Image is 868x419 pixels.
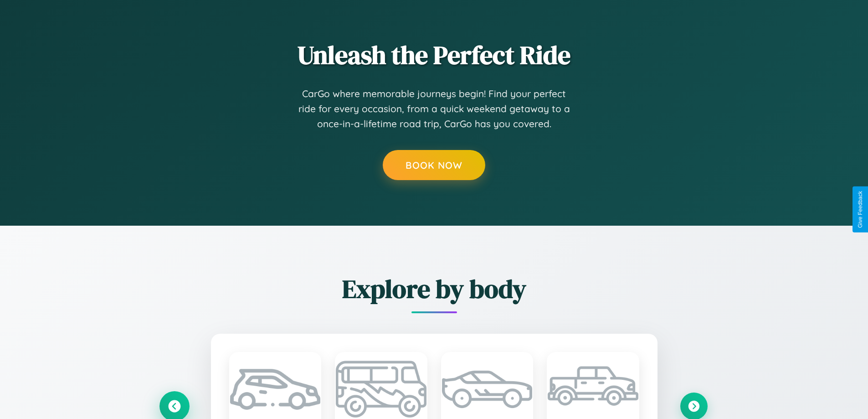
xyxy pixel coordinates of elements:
p: CarGo where memorable journeys begin! Find your perfect ride for every occasion, from a quick wee... [298,86,571,132]
button: Book Now [383,150,485,180]
div: Give Feedback [857,191,863,228]
h2: Unleash the Perfect Ride [161,37,708,72]
h2: Explore by body [161,271,708,306]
